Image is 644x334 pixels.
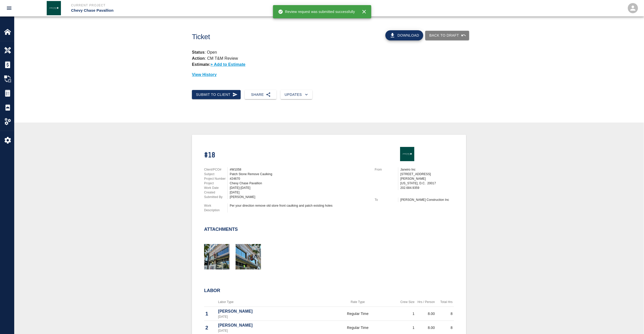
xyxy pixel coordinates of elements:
p: [PERSON_NAME] [218,308,316,314]
p: From [375,167,398,172]
h1: #18 [204,151,369,160]
td: Regular Time [318,307,398,321]
p: [PERSON_NAME] [218,322,316,328]
p: [PERSON_NAME] Construction Inc [400,198,454,202]
p: Chevy Chase Pavallion [71,8,350,13]
p: [DATE] [218,314,316,319]
td: 8.00 [416,307,436,321]
th: Labor Type [217,297,318,307]
img: Janeiro Inc [47,1,61,15]
th: Hrs / Person [416,297,436,307]
button: Submit to Client [192,90,241,99]
button: Updates [280,90,312,99]
p: Current Project [71,3,350,8]
p: [STREET_ADDRESS][PERSON_NAME] [US_STATE], D.C. 20017 [400,172,454,186]
p: Subject [204,172,227,176]
div: [DATE]-[DATE] [230,186,369,190]
p: Project Number [204,176,227,181]
p: 1 [205,310,216,317]
img: thumbnail [204,244,229,269]
div: Per your direction remove old store front caulking and patch existing holes [230,203,369,208]
p: Work Description [204,203,227,212]
p: Client/PCO# [204,167,227,172]
p: To [375,198,398,202]
strong: Status [192,50,205,54]
p: Janeiro Inc [400,167,454,172]
td: 1 [398,307,416,321]
th: Rate Type [318,297,398,307]
p: Created [204,190,227,195]
div: Review request was submitted successfully [278,7,355,16]
p: 2 [205,324,216,331]
p: + Add to Estimate [210,62,245,67]
p: : CM T&M Review [192,56,238,60]
img: Janeiro Inc [400,147,414,161]
td: 8 [436,307,454,321]
strong: Estimate: [192,62,210,67]
div: [DATE] [230,190,369,195]
p: [DATE] [218,328,316,333]
div: Patch Stone Remove Caulking [230,172,369,176]
div: #W1058 [230,167,369,172]
button: Back to Draft [425,31,469,40]
h2: Labor [204,288,454,294]
th: Crew Size [398,297,416,307]
div: #24670 [230,176,369,181]
p: View History [192,72,466,78]
th: Total Hrs [436,297,454,307]
p: 202.684.9359 [400,186,454,190]
p: Work Date [204,186,227,190]
h2: Attachments [204,227,238,232]
p: Project [204,181,227,186]
h1: Ticket [192,33,350,41]
img: thumbnail [236,244,261,269]
strong: Action [192,56,205,60]
p: Submitted By [204,195,227,199]
div: Chevy Chase Pavallion [230,181,369,186]
button: Download [385,30,423,40]
iframe: Chat Widget [619,310,644,334]
div: [PERSON_NAME] [230,195,369,199]
button: Share [245,90,276,99]
p: : Open [192,49,466,55]
button: open drawer [3,2,15,14]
